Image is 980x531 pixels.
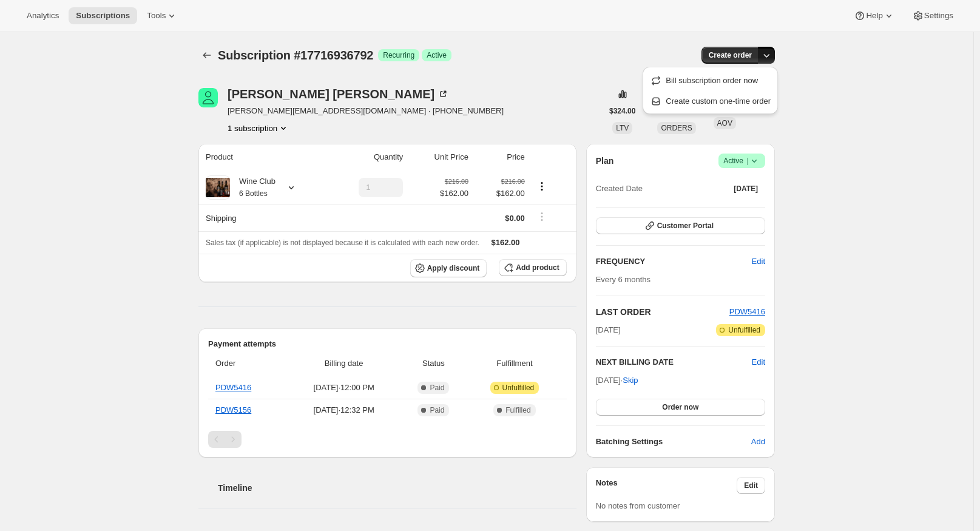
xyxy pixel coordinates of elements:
[744,432,772,452] button: Add
[147,11,166,21] span: Tools
[502,383,535,393] span: Unfulfilled
[230,175,275,200] div: Wine Club
[445,178,468,185] small: $216.00
[666,96,771,106] span: Create custom one-time order
[218,49,373,62] span: Subscription #17716936792
[723,155,760,167] span: Active
[410,259,487,277] button: Apply discount
[905,7,961,24] button: Settings
[208,350,287,377] th: Order
[746,156,748,166] span: |
[19,7,66,24] button: Analytics
[615,371,645,390] button: Skip
[609,106,635,116] span: $324.00
[662,402,698,412] span: Order now
[505,405,530,415] span: Fulfilled
[729,307,765,316] a: PDW5416
[383,50,414,60] span: Recurring
[140,7,185,24] button: Tools
[729,306,765,318] button: PDW5416
[430,383,444,393] span: Paid
[661,124,692,132] span: ORDERS
[734,184,758,194] span: [DATE]
[744,481,758,490] span: Edit
[228,122,289,134] button: Product actions
[516,263,559,272] span: Add product
[596,255,752,268] h2: FREQUENCY
[701,47,759,64] button: Create order
[596,399,765,416] button: Order now
[291,404,397,416] span: [DATE] · 12:32 PM
[745,252,772,271] button: Edit
[532,180,552,193] button: Product actions
[427,50,447,60] span: Active
[596,376,638,385] span: [DATE] ·
[751,436,765,448] span: Add
[198,144,325,171] th: Product
[228,105,504,117] span: [PERSON_NAME][EMAIL_ADDRESS][DOMAIN_NAME] · [PHONE_NUMBER]
[407,144,472,171] th: Unit Price
[69,7,137,24] button: Subscriptions
[208,431,567,448] nav: Pagination
[602,103,643,120] button: $324.00
[532,210,552,223] button: Shipping actions
[737,477,765,494] button: Edit
[752,255,765,268] span: Edit
[596,356,752,368] h2: NEXT BILLING DATE
[499,259,566,276] button: Add product
[198,47,215,64] button: Subscriptions
[616,124,629,132] span: LTV
[666,76,758,85] span: Bill subscription order now
[596,436,751,448] h6: Batching Settings
[208,338,567,350] h2: Payment attempts
[596,217,765,234] button: Customer Portal
[228,88,449,100] div: [PERSON_NAME] [PERSON_NAME]
[198,205,325,231] th: Shipping
[709,50,752,60] span: Create order
[206,238,479,247] span: Sales tax (if applicable) is not displayed because it is calculated with each new order.
[430,405,444,415] span: Paid
[76,11,130,21] span: Subscriptions
[492,238,520,247] span: $162.00
[440,188,468,200] span: $162.00
[218,482,576,494] h2: Timeline
[752,356,765,368] button: Edit
[291,382,397,394] span: [DATE] · 12:00 PM
[726,180,765,197] button: [DATE]
[405,357,462,370] span: Status
[596,275,651,284] span: Every 6 months
[657,221,714,231] span: Customer Portal
[596,306,729,318] h2: LAST ORDER
[291,357,397,370] span: Billing date
[596,324,621,336] span: [DATE]
[325,144,407,171] th: Quantity
[596,501,680,510] span: No notes from customer
[596,155,614,167] h2: Plan
[427,263,480,273] span: Apply discount
[476,188,525,200] span: $162.00
[623,374,638,387] span: Skip
[596,477,737,494] h3: Notes
[472,144,529,171] th: Price
[215,405,251,414] a: PDW5156
[215,383,251,392] a: PDW5416
[596,183,643,195] span: Created Date
[239,189,268,198] small: 6 Bottles
[924,11,953,21] span: Settings
[505,214,525,223] span: $0.00
[728,325,760,335] span: Unfulfilled
[866,11,882,21] span: Help
[847,7,902,24] button: Help
[27,11,59,21] span: Analytics
[198,88,218,107] span: Garry Whitaker
[470,357,559,370] span: Fulfillment
[501,178,525,185] small: $216.00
